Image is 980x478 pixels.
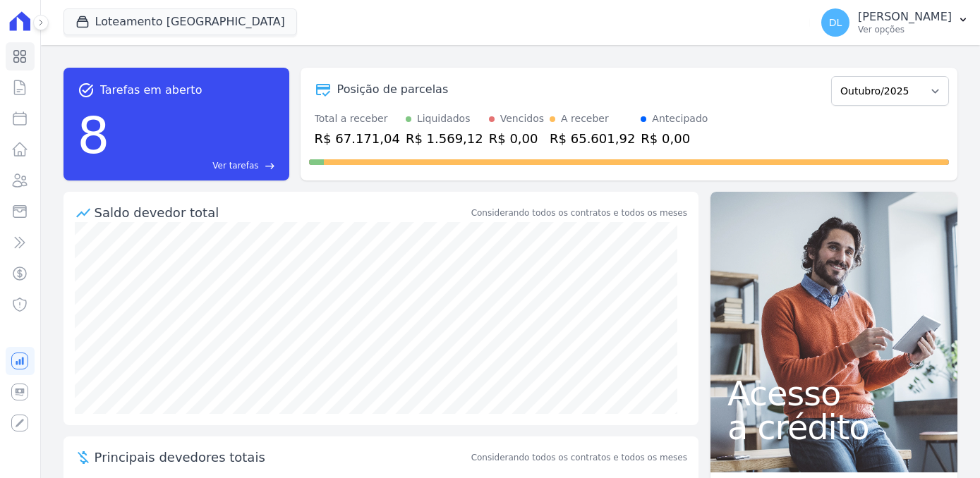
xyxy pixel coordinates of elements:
div: 8 [78,99,110,172]
div: Liquidados [417,111,471,126]
span: DL [829,18,842,27]
span: east [265,161,275,171]
span: task_alt [78,82,95,99]
div: R$ 67.171,04 [315,129,400,148]
div: R$ 65.601,92 [550,129,635,148]
span: Considerando todos os contratos e todos os meses [471,451,687,464]
p: Ver opções [858,24,952,35]
div: Posição de parcelas [337,81,449,98]
div: A receber [561,111,609,126]
div: Saldo devedor total [95,203,468,222]
div: Considerando todos os contratos e todos os meses [471,207,687,219]
div: Total a receber [315,111,400,126]
div: Antecipado [652,111,708,126]
span: Principais devedores totais [95,448,468,467]
span: Acesso [727,376,940,410]
div: R$ 1.569,12 [406,129,483,148]
p: [PERSON_NAME] [858,10,952,24]
div: R$ 0,00 [489,129,544,148]
div: Vencidos [500,111,544,126]
span: Ver tarefas [212,159,258,172]
button: DL [PERSON_NAME] Ver opções [810,3,980,42]
span: a crédito [727,410,940,444]
div: R$ 0,00 [641,129,708,148]
button: Loteamento [GEOGRAPHIC_DATA] [63,8,297,35]
span: Tarefas em aberto [100,82,202,99]
a: Ver tarefas east [115,159,274,172]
